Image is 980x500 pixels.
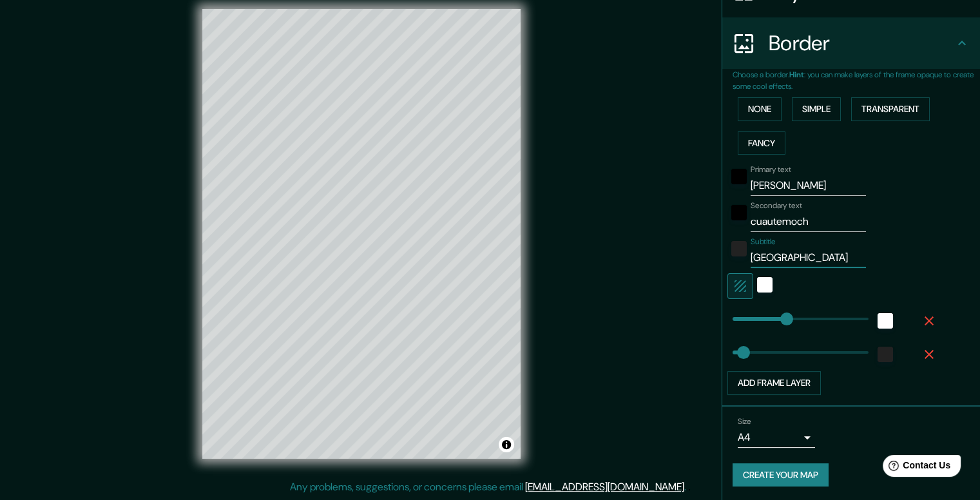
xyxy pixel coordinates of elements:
button: None [738,97,782,121]
div: A4 [738,427,815,448]
button: Simple [792,97,841,121]
iframe: Help widget launcher [865,450,966,486]
div: . [688,479,691,495]
button: Toggle attribution [499,437,514,452]
button: Create your map [733,463,829,487]
label: Primary text [751,164,791,175]
p: Any problems, suggestions, or concerns please email . [290,479,686,495]
label: Secondary text [751,200,802,211]
div: Border [722,17,980,69]
button: Transparent [851,97,930,121]
b: Hint [789,70,804,80]
p: Choose a border. : you can make layers of the frame opaque to create some cool effects. [733,69,980,92]
button: white [878,313,893,329]
label: Size [738,416,751,427]
button: color-222222 [878,347,893,362]
div: . [686,479,688,495]
button: Fancy [738,131,785,155]
button: color-222222 [731,241,747,256]
a: [EMAIL_ADDRESS][DOMAIN_NAME] [525,480,684,494]
h4: Border [769,30,954,56]
button: black [731,169,747,184]
label: Subtitle [751,236,776,247]
button: white [757,277,773,293]
button: black [731,205,747,220]
button: Add frame layer [727,371,821,395]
